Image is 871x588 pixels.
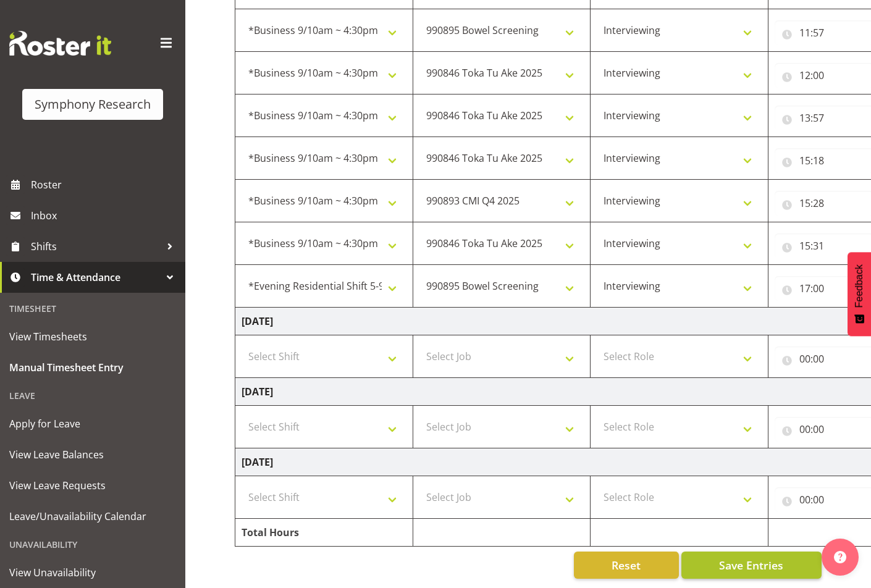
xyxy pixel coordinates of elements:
[834,551,846,563] img: help-xxl-2.png
[3,557,182,588] a: View Unavailability
[9,327,176,346] span: View Timesheets
[854,264,865,308] span: Feedback
[9,31,111,56] img: Rosterit website logo
[235,519,413,547] td: Total Hours
[3,408,182,439] a: Apply for Leave
[31,175,179,194] span: Roster
[3,439,182,470] a: View Leave Balances
[3,501,182,532] a: Leave/Unavailability Calendar
[612,557,641,573] span: Reset
[9,563,176,582] span: View Unavailability
[3,532,182,557] div: Unavailability
[9,414,176,433] span: Apply for Leave
[3,383,182,408] div: Leave
[719,557,783,573] span: Save Entries
[3,296,182,321] div: Timesheet
[35,95,151,114] div: Symphony Research
[574,552,679,579] button: Reset
[9,445,176,464] span: View Leave Balances
[3,321,182,352] a: View Timesheets
[681,552,822,579] button: Save Entries
[31,268,161,287] span: Time & Attendance
[3,352,182,383] a: Manual Timesheet Entry
[848,252,871,336] button: Feedback - Show survey
[9,476,176,495] span: View Leave Requests
[9,507,176,526] span: Leave/Unavailability Calendar
[31,206,179,225] span: Inbox
[9,358,176,377] span: Manual Timesheet Entry
[3,470,182,501] a: View Leave Requests
[31,237,161,256] span: Shifts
